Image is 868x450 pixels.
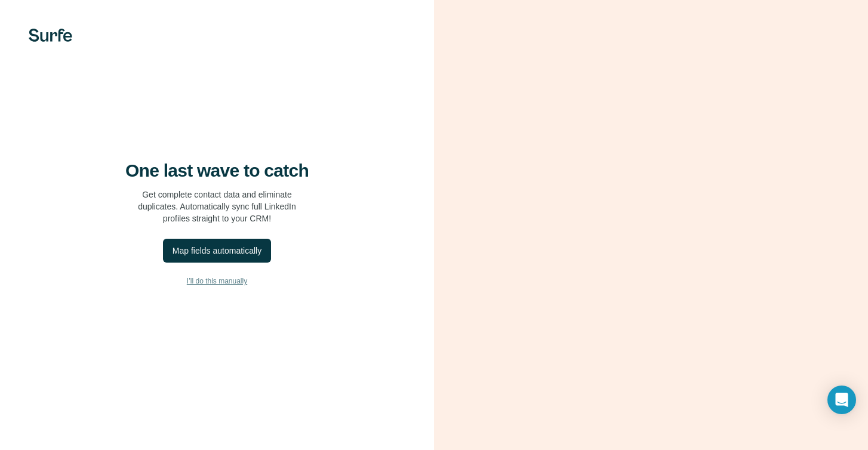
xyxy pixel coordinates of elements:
div: Map fields automatically [173,245,261,257]
h4: One last wave to catch [125,160,309,181]
button: Map fields automatically [163,239,271,263]
p: Get complete contact data and eliminate duplicates. Automatically sync full LinkedIn profiles str... [138,189,296,224]
span: I’ll do this manually [187,276,247,286]
div: Open Intercom Messenger [827,386,856,414]
button: I’ll do this manually [24,272,410,290]
img: Surfe's logo [29,29,72,42]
